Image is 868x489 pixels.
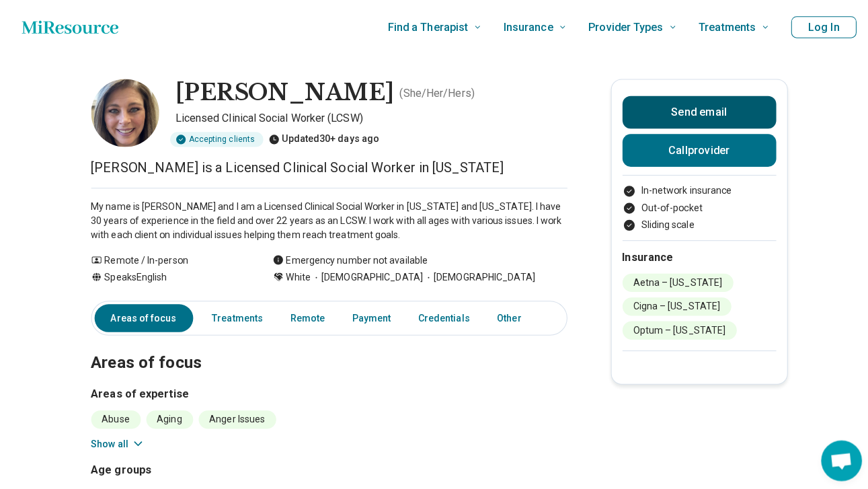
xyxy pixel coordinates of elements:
[145,406,191,424] li: Aging
[340,301,395,328] a: Payment
[615,317,728,336] li: Optum – [US_STATE]
[615,215,767,229] li: Sliding scale
[418,267,529,281] span: [DEMOGRAPHIC_DATA]
[615,182,767,196] li: In-network insurance
[173,109,561,125] p: Licensed Clinical Social Worker (LCSW)
[483,301,532,328] a: Other
[615,246,767,262] h2: Insurance
[405,301,473,328] a: Credentials
[582,17,656,36] span: Provider Types
[90,78,157,145] img: Jami Ivey, Licensed Clinical Social Worker (LCSW)
[615,95,767,127] button: Send email
[90,432,143,446] button: Show all
[615,182,767,229] ul: Payment options
[615,294,723,312] li: Cigna – [US_STATE]
[615,133,767,165] button: Callprovider
[615,198,767,213] li: Out-of-pocket
[283,267,307,281] span: White
[90,250,243,264] div: Remote / In-person
[90,406,139,424] li: Abuse
[782,16,846,38] button: Log In
[90,457,320,473] h3: Age groups
[498,17,547,36] span: Insurance
[266,130,375,145] div: Updated 30+ days ago
[90,381,561,398] h3: Areas of expertise
[270,250,423,264] div: Emergency number not available
[812,435,852,476] div: Open chat
[90,197,561,239] p: My name is [PERSON_NAME] and I am a Licensed Clinical Social Worker in [US_STATE] and [US_STATE]....
[202,301,268,328] a: Treatments
[196,406,273,424] li: Anger Issues
[383,17,463,36] span: Find a Therapist
[173,78,390,106] h1: [PERSON_NAME]
[93,301,191,328] a: Areas of focus
[90,315,561,371] h2: Areas of focus
[90,156,561,175] p: [PERSON_NAME] is a Licensed Clinical Social Worker in [US_STATE]
[279,301,329,328] a: Remote
[691,17,747,36] span: Treatments
[307,267,418,281] span: [DEMOGRAPHIC_DATA]
[168,130,260,145] div: Accepting clients
[22,13,117,40] a: Home page
[615,270,725,289] li: Aetna – [US_STATE]
[395,84,469,100] p: ( She/Her/Hers )
[90,267,243,281] div: Speaks English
